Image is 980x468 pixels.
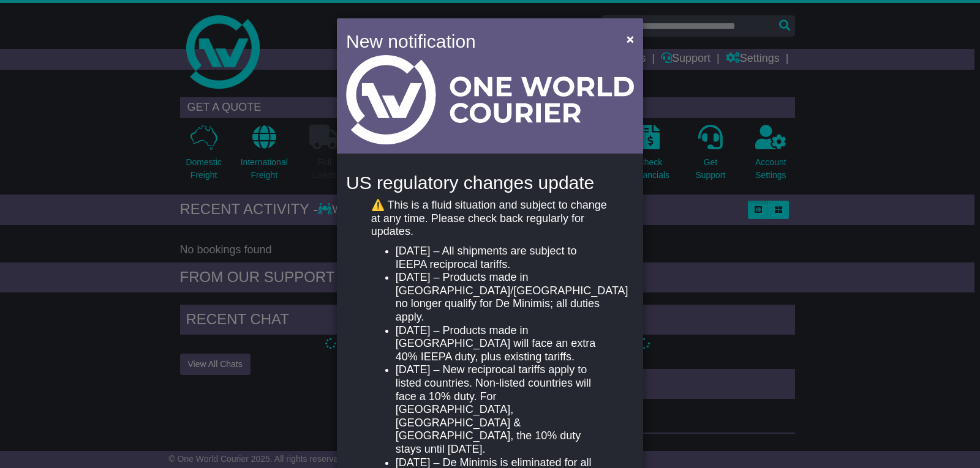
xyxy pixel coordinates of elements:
[620,26,640,51] button: Close
[627,32,634,46] span: ×
[346,173,634,193] h4: US regulatory changes update
[396,245,609,271] li: [DATE] – All shipments are subject to IEEPA reciprocal tariffs.
[346,28,609,55] h4: New notification
[396,271,609,324] li: [DATE] – Products made in [GEOGRAPHIC_DATA]/[GEOGRAPHIC_DATA] no longer qualify for De Minimis; a...
[396,324,609,364] li: [DATE] – Products made in [GEOGRAPHIC_DATA] will face an extra 40% IEEPA duty, plus existing tari...
[346,55,634,144] img: Light
[396,363,609,456] li: [DATE] – New reciprocal tariffs apply to listed countries. Non-listed countries will face a 10% d...
[371,199,609,239] p: ⚠️ This is a fluid situation and subject to change at any time. Please check back regularly for u...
